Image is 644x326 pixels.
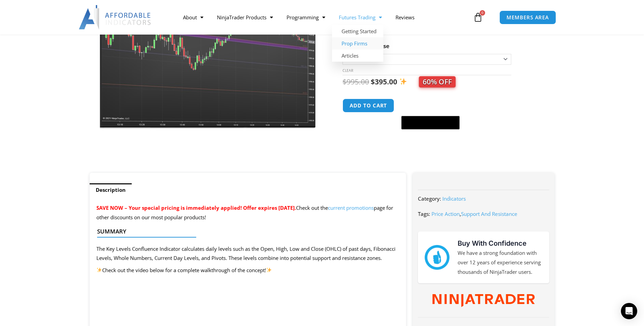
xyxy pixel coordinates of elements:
a: Reviews [389,9,421,25]
img: ✨ [97,267,102,272]
nav: Menu [176,9,472,25]
span: SAVE NOW – Your special pricing is immediately applied! Offer expires [DATE]. [96,204,296,211]
bdi: 395.00 [371,77,397,86]
a: Articles [332,49,383,62]
a: Prop Firms [332,37,383,49]
button: Buy with GPay [401,116,460,129]
img: NinjaTrader Wordmark color RGB | Affordable Indicators – NinjaTrader [433,294,535,307]
ul: Futures Trading [332,25,383,62]
a: Programming [280,9,332,25]
span: 60% OFF [419,76,456,87]
div: Open Intercom Messenger [621,303,637,319]
a: NinjaTrader Products [210,9,280,25]
span: Category: [418,195,441,202]
p: Check out the page for other discounts on our most popular products! [96,203,400,222]
iframe: PayPal Message 1 [343,134,541,140]
a: Price Action [431,210,460,217]
a: About [176,9,210,25]
span: , [431,210,517,217]
p: We have a strong foundation with over 12 years of experience serving thousands of NinjaTrader users. [458,248,542,277]
button: Add to cart [343,99,394,113]
img: LogoAI | Affordable Indicators – NinjaTrader [79,5,152,29]
a: Getting Started [332,25,383,37]
a: Support And Resistance [461,210,517,217]
p: Check out the video below for a complete walkthrough of the concept! [96,266,400,275]
a: Indicators [442,195,466,202]
a: 0 [463,7,493,27]
h4: Summary [97,228,393,235]
a: Futures Trading [332,9,389,25]
span: $ [371,77,375,86]
img: ✨ [400,78,407,85]
a: Description [90,183,132,197]
img: ✨ [266,267,272,272]
span: MEMBERS AREA [507,15,549,20]
p: The Key Levels Confluence Indicator calculates daily levels such as the Open, High, Low and Close... [96,244,400,263]
span: $ [343,77,347,86]
h3: Buy With Confidence [458,238,542,248]
bdi: 995.00 [343,77,369,86]
iframe: Secure express checkout frame [400,98,461,114]
a: MEMBERS AREA [499,11,556,24]
a: current promotions [328,204,374,211]
img: mark thumbs good 43913 | Affordable Indicators – NinjaTrader [425,245,449,269]
span: Tags: [418,210,430,217]
span: 0 [480,10,485,16]
a: Clear options [343,68,353,73]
